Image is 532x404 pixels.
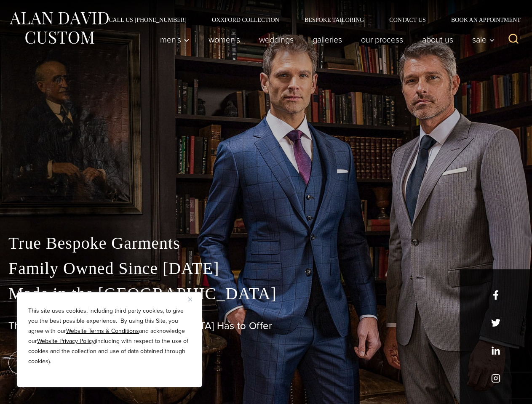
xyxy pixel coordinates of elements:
span: Men’s [160,35,190,44]
a: Call Us [PHONE_NUMBER] [96,17,199,23]
nav: Primary Navigation [151,31,500,48]
img: Alan David Custom [8,9,110,47]
span: Sale [472,35,495,44]
a: Oxxford Collection [199,17,292,23]
button: View Search Form [503,29,524,50]
h1: The Best Custom Suits [GEOGRAPHIC_DATA] Has to Offer [8,320,524,332]
nav: Secondary Navigation [96,17,524,23]
a: Women’s [199,31,250,48]
p: This site uses cookies, including third party cookies, to give you the best possible experience. ... [28,306,191,367]
a: book an appointment [8,351,126,375]
a: Contact Us [377,17,438,23]
a: Bespoke Tailoring [292,17,377,23]
a: Book an Appointment [438,17,524,23]
a: Website Terms & Conditions [66,327,139,335]
a: Our Process [352,31,413,48]
img: Close [188,298,192,301]
p: True Bespoke Garments Family Owned Since [DATE] Made in the [GEOGRAPHIC_DATA] [8,231,524,306]
a: weddings [250,31,303,48]
a: About Us [413,31,463,48]
a: Website Privacy Policy [37,337,95,346]
button: Close [188,294,198,304]
a: Galleries [303,31,352,48]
